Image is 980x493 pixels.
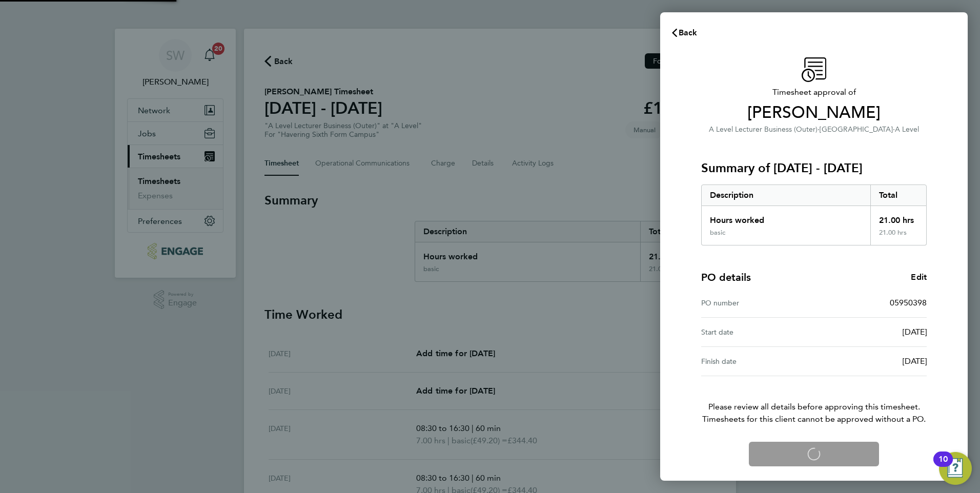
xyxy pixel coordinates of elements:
div: Start date [701,326,814,338]
span: 05950398 [890,298,927,307]
span: A Level [895,125,919,134]
a: Edit [911,271,927,283]
div: Summary of 22 - 28 Sep 2025 [701,184,927,245]
h3: Summary of [DATE] - [DATE] [701,160,927,176]
div: Total [870,185,927,206]
span: · [818,125,820,134]
div: 21.00 hrs [870,229,927,245]
div: [DATE] [814,355,927,367]
span: Timesheet approval of [701,86,927,98]
div: [DATE] [814,326,927,338]
span: [GEOGRAPHIC_DATA] [820,125,893,134]
div: basic [710,229,725,237]
button: Open Resource Center, 10 new notifications [939,452,972,485]
span: Back [679,28,698,37]
span: · [893,125,895,134]
button: Back [660,23,708,43]
div: PO number [701,297,814,309]
div: 10 [938,459,948,473]
h4: PO details [701,270,751,284]
span: Edit [911,272,927,282]
div: Hours worked [702,206,870,229]
span: [PERSON_NAME] [701,102,927,123]
span: A Level Lecturer Business (Outer) [709,125,818,134]
p: Please review all details before approving this timesheet. [689,376,939,425]
div: Finish date [701,355,814,367]
div: Description [702,185,870,206]
div: 21.00 hrs [870,206,927,229]
span: Timesheets for this client cannot be approved without a PO. [689,413,939,425]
